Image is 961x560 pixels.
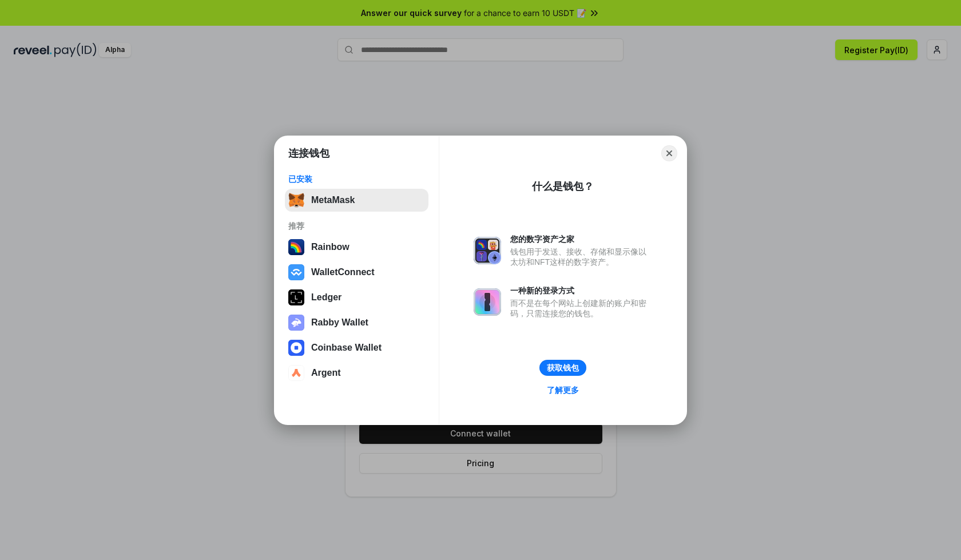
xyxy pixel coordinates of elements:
[661,145,677,161] button: Close
[288,289,304,305] img: svg+xml,%3Csvg%20xmlns%3D%22http%3A%2F%2Fwww.w3.org%2F2000%2Fsvg%22%20width%3D%2228%22%20height%3...
[311,242,350,252] div: Rainbow
[285,236,428,259] button: Rainbow
[532,180,594,193] div: 什么是钱包？
[510,298,652,319] div: 而不是在每个网站上创建新的账户和密码，只需连接您的钱包。
[288,239,304,255] img: svg+xml,%3Csvg%20width%3D%22120%22%20height%3D%22120%22%20viewBox%3D%220%200%20120%20120%22%20fil...
[547,385,579,395] div: 了解更多
[311,267,375,277] div: WalletConnect
[288,221,425,231] div: 推荐
[288,174,425,184] div: 已安装
[510,247,652,267] div: 钱包用于发送、接收、存储和显示像以太坊和NFT这样的数字资产。
[474,237,501,264] img: svg+xml,%3Csvg%20xmlns%3D%22http%3A%2F%2Fwww.w3.org%2F2000%2Fsvg%22%20fill%3D%22none%22%20viewBox...
[311,317,368,328] div: Rabby Wallet
[547,363,579,373] div: 获取钱包
[510,234,652,244] div: 您的数字资产之家
[311,343,382,353] div: Coinbase Wallet
[288,365,304,381] img: svg+xml,%3Csvg%20width%3D%2228%22%20height%3D%2228%22%20viewBox%3D%220%200%2028%2028%22%20fill%3D...
[285,261,428,284] button: WalletConnect
[288,146,329,160] h1: 连接钱包
[288,315,304,331] img: svg+xml,%3Csvg%20xmlns%3D%22http%3A%2F%2Fwww.w3.org%2F2000%2Fsvg%22%20fill%3D%22none%22%20viewBox...
[539,360,586,376] button: 获取钱包
[285,286,428,309] button: Ledger
[288,340,304,356] img: svg+xml,%3Csvg%20width%3D%2228%22%20height%3D%2228%22%20viewBox%3D%220%200%2028%2028%22%20fill%3D...
[285,336,428,359] button: Coinbase Wallet
[311,195,355,205] div: MetaMask
[288,264,304,280] img: svg+xml,%3Csvg%20width%3D%2228%22%20height%3D%2228%22%20viewBox%3D%220%200%2028%2028%22%20fill%3D...
[311,292,341,303] div: Ledger
[540,383,586,398] a: 了解更多
[311,368,341,378] div: Argent
[510,285,652,296] div: 一种新的登录方式
[288,192,304,208] img: svg+xml,%3Csvg%20fill%3D%22none%22%20height%3D%2233%22%20viewBox%3D%220%200%2035%2033%22%20width%...
[285,311,428,334] button: Rabby Wallet
[285,362,428,384] button: Argent
[474,288,501,316] img: svg+xml,%3Csvg%20xmlns%3D%22http%3A%2F%2Fwww.w3.org%2F2000%2Fsvg%22%20fill%3D%22none%22%20viewBox...
[285,189,428,212] button: MetaMask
